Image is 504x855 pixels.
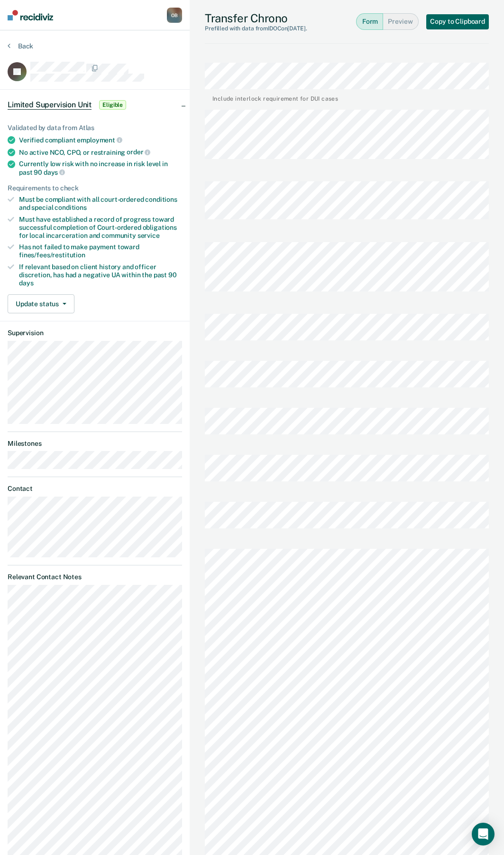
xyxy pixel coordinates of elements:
[19,216,182,239] div: Must have established a record of progress toward successful completion of Court-ordered obligati...
[205,25,307,32] div: Prefilled with data from IDOC on [DATE] .
[356,13,383,30] button: Form
[137,232,160,239] span: service
[8,485,182,493] dt: Contact
[19,136,182,144] div: Verified compliant
[19,251,85,259] span: fines/fees/restitution
[19,243,182,259] div: Has not failed to make payment toward
[8,184,182,192] div: Requirements to check
[8,42,33,50] button: Back
[19,196,182,212] div: Must be compliant with all court-ordered conditions and special conditions
[8,124,182,132] div: Validated by data from Atlas
[44,169,65,176] span: days
[19,263,182,287] div: If relevant based on client history and officer discretion, has had a negative UA within the past 90
[167,8,182,23] div: O B
[426,14,489,29] button: Copy to Clipboard
[472,823,495,846] div: Open Intercom Messenger
[167,8,182,23] button: OB
[212,93,338,102] div: Include interlock requirement for DUI cases
[8,10,53,20] img: Recidiviz
[8,294,74,313] button: Update status
[205,11,307,32] div: Transfer Chrono
[8,100,92,110] span: Limited Supervision Unit
[19,160,182,176] div: Currently low risk with no increase in risk level in past 90
[383,13,419,30] button: Preview
[8,573,182,581] dt: Relevant Contact Notes
[19,279,33,287] span: days
[127,148,150,156] span: order
[8,440,182,448] dt: Milestones
[19,148,182,157] div: No active NCO, CPO, or restraining
[77,136,122,144] span: employment
[99,100,126,110] span: Eligible
[8,329,182,337] dt: Supervision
